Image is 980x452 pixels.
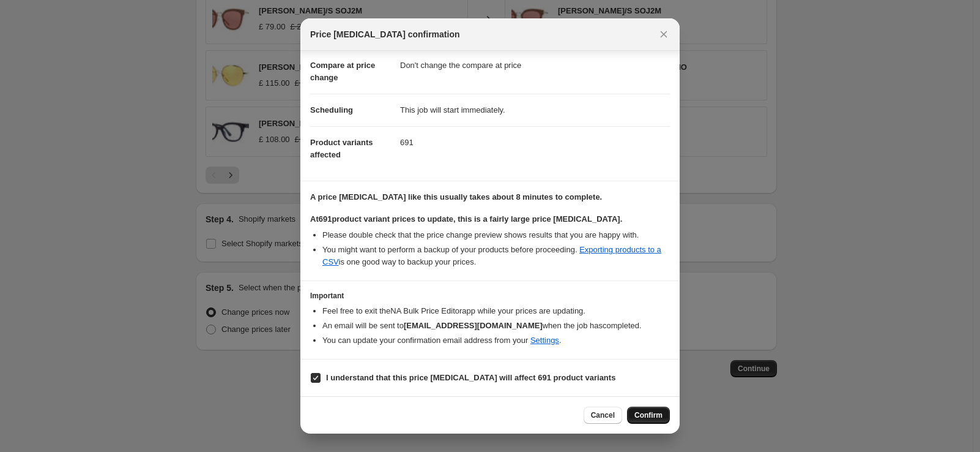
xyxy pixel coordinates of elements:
[322,320,670,332] li: An email will be sent to when the job has completed .
[655,26,672,43] button: Close
[400,94,670,126] dd: This job will start immediately.
[404,321,543,330] b: [EMAIL_ADDRESS][DOMAIN_NAME]
[322,245,661,266] a: Exporting products to a CSV
[322,305,670,317] li: Feel free to exit the NA Bulk Price Editor app while your prices are updating.
[634,410,663,420] span: Confirm
[326,373,615,382] b: I understand that this price [MEDICAL_DATA] will affect 691 product variants
[584,407,622,424] button: Cancel
[310,138,373,159] span: Product variants affected
[627,407,670,424] button: Confirm
[310,28,460,40] span: Price [MEDICAL_DATA] confirmation
[310,214,622,224] b: At 691 product variant prices to update, this is a fairly large price [MEDICAL_DATA].
[400,49,670,81] dd: Don't change the compare at price
[322,244,670,268] li: You might want to perform a backup of your products before proceeding. is one good way to backup ...
[310,192,602,202] b: A price [MEDICAL_DATA] like this usually takes about 8 minutes to complete.
[322,229,670,241] li: Please double check that the price change preview shows results that you are happy with.
[310,61,375,82] span: Compare at price change
[322,334,670,347] li: You can update your confirmation email address from your .
[591,410,615,420] span: Cancel
[530,336,559,345] a: Settings
[310,291,670,301] h3: Important
[310,105,353,115] span: Scheduling
[400,126,670,159] dd: 691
